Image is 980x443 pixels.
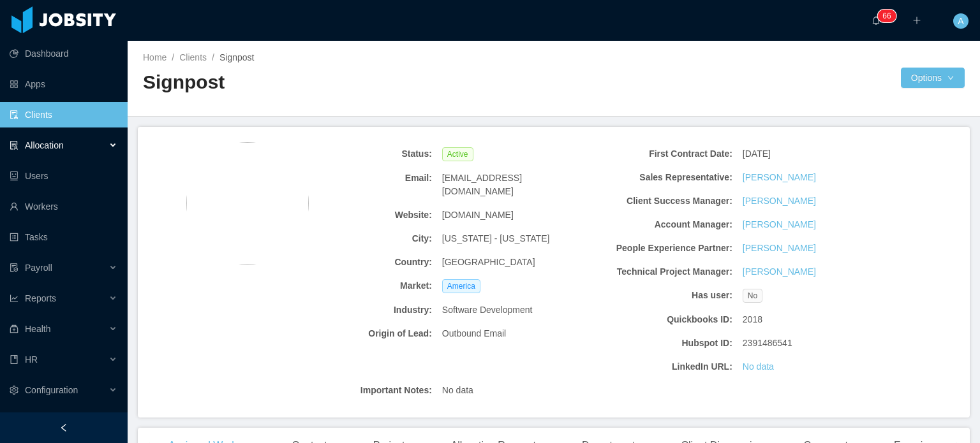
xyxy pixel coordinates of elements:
span: Configuration [25,385,78,395]
span: / [212,52,214,62]
a: icon: pie-chartDashboard [10,41,117,66]
button: Optionsicon: down [901,68,965,88]
a: icon: appstoreApps [10,71,117,97]
b: People Experience Partner: [592,242,732,255]
i: icon: bell [872,16,880,25]
a: Home [143,52,167,62]
span: Payroll [25,263,52,273]
a: [PERSON_NAME] [743,242,816,255]
b: City: [292,232,432,245]
a: [PERSON_NAME] [743,218,816,231]
i: icon: line-chart [10,294,19,303]
b: Sales Representative: [592,171,732,184]
a: icon: profileTasks [10,224,117,250]
b: LinkedIn URL: [592,360,732,374]
sup: 66 [877,10,896,22]
a: [PERSON_NAME] [743,194,816,208]
b: Has user: [592,289,732,302]
span: / [172,52,174,62]
a: Clients [179,52,207,62]
span: [DOMAIN_NAME] [442,208,514,222]
b: Status: [292,147,432,161]
i: icon: file-protect [10,263,19,272]
span: [US_STATE] - [US_STATE] [442,232,550,245]
span: Allocation [25,140,64,150]
h2: Signpost [143,69,554,96]
i: icon: setting [10,386,19,395]
a: icon: robotUsers [10,163,117,189]
a: icon: userWorkers [10,194,117,219]
span: 2018 [743,313,762,326]
i: icon: solution [10,141,19,150]
b: Account Manager: [592,218,732,231]
b: Industry: [292,303,432,317]
span: Signpost [219,52,254,62]
i: icon: plus [912,16,921,25]
i: icon: medicine-box [10,324,19,333]
span: Software Development [442,303,533,317]
span: A [958,13,963,29]
b: Market: [292,279,432,293]
a: [PERSON_NAME] [743,171,816,184]
a: [PERSON_NAME] [743,265,816,279]
span: Health [25,324,50,334]
p: 6 [882,10,887,22]
span: America [442,279,480,293]
span: Reports [25,293,56,303]
div: [DATE] [738,142,888,166]
b: Important Notes: [292,384,432,397]
span: No [743,289,762,303]
span: Active [442,147,473,161]
b: Technical Project Manager: [592,265,732,279]
b: Origin of Lead: [292,327,432,340]
b: Client Success Manager: [592,194,732,208]
span: [EMAIL_ADDRESS][DOMAIN_NAME] [442,171,583,198]
span: 2391486541 [743,337,792,350]
span: No data [442,384,473,397]
b: Website: [292,208,432,222]
a: icon: auditClients [10,102,117,127]
p: 6 [887,10,891,22]
i: icon: book [10,355,19,364]
b: Quickbooks ID: [592,313,732,326]
b: Country: [292,256,432,269]
b: Email: [292,171,432,185]
img: b9463590-da47-11e9-bf70-4be58c1a47b4_5e62a497af258-400w.png [186,142,309,265]
a: No data [743,360,774,374]
b: First Contract Date: [592,147,732,161]
b: Hubspot ID: [592,337,732,350]
span: HR [25,354,38,365]
span: [GEOGRAPHIC_DATA] [442,256,535,269]
span: Outbound Email [442,327,506,340]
